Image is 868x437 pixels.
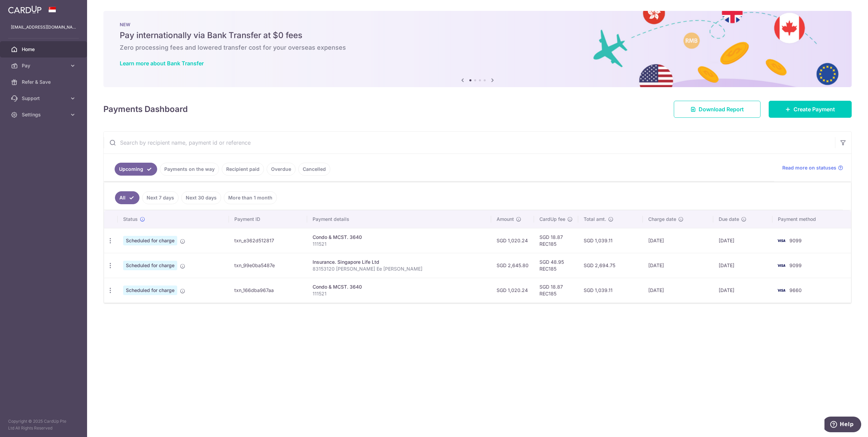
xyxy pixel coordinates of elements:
td: SGD 18.87 REC185 [534,278,578,303]
img: CardUp [8,5,41,14]
td: [DATE] [713,228,772,253]
span: Due date [719,216,739,223]
input: Search by recipient name, payment id or reference [104,132,835,153]
img: Bank Card [774,286,788,294]
img: Bank Card [774,237,788,245]
span: CardUp fee [539,216,565,223]
td: txn_166dba967aa [229,278,307,303]
td: SGD 2,645.80 [491,253,534,278]
h6: Zero processing fees and lowered transfer cost for your overseas expenses [120,44,835,52]
td: [DATE] [643,253,713,278]
a: All [115,191,139,204]
a: Overdue [267,163,296,176]
p: [EMAIL_ADDRESS][DOMAIN_NAME] [11,24,76,31]
td: [DATE] [713,278,772,303]
a: Learn more about Bank Transfer [120,60,204,67]
span: Scheduled for charge [123,261,177,270]
p: NEW [120,22,835,27]
h4: Payments Dashboard [103,103,188,115]
span: Settings [22,111,67,118]
p: 111521 [313,290,485,297]
th: Payment ID [229,210,307,228]
span: 9660 [789,287,802,293]
p: 83153120 [PERSON_NAME] Ee [PERSON_NAME] [313,265,485,272]
span: Charge date [648,216,676,223]
a: Read more on statuses [782,164,843,171]
span: Amount [497,216,514,223]
span: Pay [22,62,67,69]
a: Payments on the way [160,163,219,176]
h5: Pay internationally via Bank Transfer at $0 fees [120,30,835,41]
td: [DATE] [643,278,713,303]
div: Insurance. Singapore Life Ltd [313,259,485,265]
span: Create Payment [794,105,835,113]
td: SGD 1,039.11 [578,228,643,253]
td: SGD 1,039.11 [578,278,643,303]
span: 9099 [789,238,802,243]
div: Condo & MCST. 3640 [313,284,485,290]
span: Scheduled for charge [123,286,177,295]
th: Payment method [772,210,851,228]
td: txn_99e0ba5487e [229,253,307,278]
div: Condo & MCST. 3640 [313,234,485,241]
span: Download Report [699,105,744,113]
a: Cancelled [298,163,330,176]
p: 111521 [313,241,485,247]
a: Next 7 days [142,191,179,204]
img: Bank Card [774,261,788,270]
span: Support [22,95,67,102]
td: SGD 1,020.24 [491,228,534,253]
a: Download Report [674,101,761,118]
td: txn_e362d512817 [229,228,307,253]
span: Read more on statuses [782,164,836,171]
span: Status [123,216,138,223]
td: SGD 1,020.24 [491,278,534,303]
a: Recipient paid [222,163,264,176]
a: More than 1 month [224,191,277,204]
a: Upcoming [115,163,157,176]
span: Total amt. [584,216,606,223]
td: SGD 18.87 REC185 [534,228,578,253]
td: [DATE] [643,228,713,253]
span: Refer & Save [22,79,67,85]
span: 9099 [789,262,802,268]
td: SGD 2,694.75 [578,253,643,278]
iframe: Opens a widget where you can find more information [824,417,861,434]
img: Bank transfer banner [103,11,852,87]
a: Create Payment [769,101,852,118]
td: SGD 48.95 REC185 [534,253,578,278]
td: [DATE] [713,253,772,278]
th: Payment details [307,210,491,228]
span: Home [22,46,67,53]
span: Scheduled for charge [123,236,177,245]
a: Next 30 days [181,191,221,204]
